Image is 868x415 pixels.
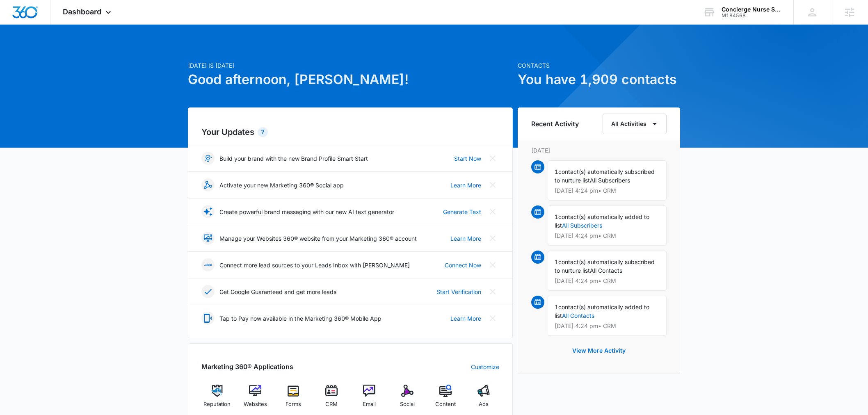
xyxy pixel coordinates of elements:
[486,152,499,165] button: Close
[486,258,499,271] button: Close
[555,303,558,310] span: 1
[479,400,489,408] span: Ads
[201,362,293,372] h2: Marketing 360® Applications
[555,233,660,239] p: [DATE] 4:24 pm • CRM
[219,234,417,243] p: Manage your Websites 360® website from your Marketing 360® account
[450,234,481,243] a: Learn More
[555,168,558,175] span: 1
[590,267,622,274] span: All Contacts
[201,385,233,414] a: Reputation
[188,70,513,89] h1: Good afternoon, [PERSON_NAME]!
[258,127,268,137] div: 7
[468,385,499,414] a: Ads
[435,400,456,408] span: Content
[722,13,781,18] div: account id
[315,385,347,414] a: CRM
[486,285,499,298] button: Close
[430,385,461,414] a: Content
[518,61,680,70] p: Contacts
[436,287,481,296] a: Start Verification
[518,70,680,89] h1: You have 1,909 contacts
[219,154,368,163] p: Build your brand with the new Brand Profile Smart Start
[555,188,660,194] p: [DATE] 4:24 pm • CRM
[400,400,415,408] span: Social
[325,400,338,408] span: CRM
[564,341,634,360] button: View More Activity
[219,207,394,216] p: Create powerful brand messaging with our new AI text generator
[63,7,101,16] span: Dashboard
[392,385,423,414] a: Social
[531,119,579,129] h6: Recent Activity
[555,278,660,284] p: [DATE] 4:24 pm • CRM
[219,261,410,269] p: Connect more lead sources to your Leads Inbox with [PERSON_NAME]
[188,61,513,70] p: [DATE] is [DATE]
[486,178,499,192] button: Close
[354,385,385,414] a: Email
[219,287,336,296] p: Get Google Guaranteed and get more leads
[450,181,481,189] a: Learn More
[219,181,344,189] p: Activate your new Marketing 360® Social app
[555,168,655,184] span: contact(s) automatically subscribed to nurture list
[240,385,271,414] a: Websites
[555,303,649,319] span: contact(s) automatically added to list
[562,312,594,319] a: All Contacts
[555,258,558,265] span: 1
[244,400,267,408] span: Websites
[363,400,376,408] span: Email
[201,126,499,138] h2: Your Updates
[278,385,309,414] a: Forms
[454,154,481,163] a: Start Now
[555,323,660,329] p: [DATE] 4:24 pm • CRM
[486,232,499,245] button: Close
[471,363,499,371] a: Customize
[486,205,499,218] button: Close
[555,213,558,220] span: 1
[590,177,630,184] span: All Subscribers
[603,114,667,134] button: All Activities
[219,314,381,323] p: Tap to Pay now available in the Marketing 360® Mobile App
[531,146,667,155] p: [DATE]
[562,222,602,229] a: All Subscribers
[450,314,481,323] a: Learn More
[443,207,481,216] a: Generate Text
[486,312,499,325] button: Close
[286,400,301,408] span: Forms
[445,261,481,269] a: Connect Now
[555,213,649,229] span: contact(s) automatically added to list
[722,6,781,13] div: account name
[555,258,655,274] span: contact(s) automatically subscribed to nurture list
[203,400,231,408] span: Reputation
